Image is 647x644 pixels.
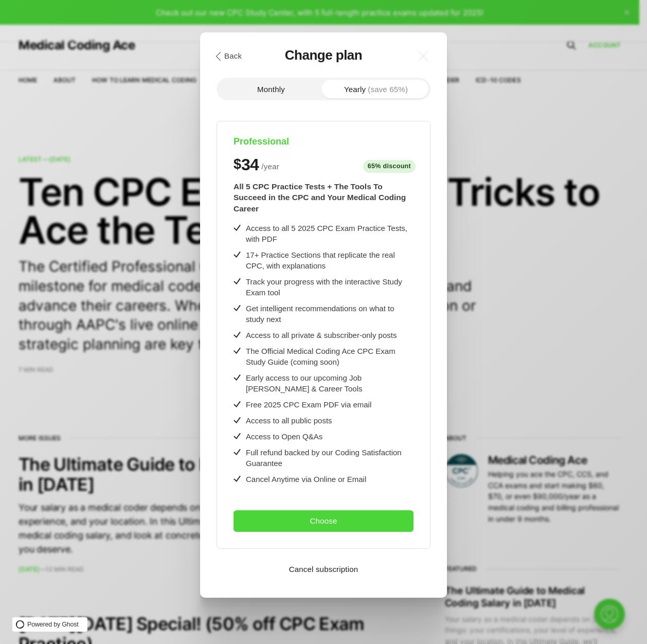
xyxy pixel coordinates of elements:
[261,160,279,173] span: / year
[246,346,414,367] div: The Official Medical Coding Ace CPC Exam Study Guide (coming soon)
[233,136,414,148] h4: Professional
[246,330,397,341] div: Access to all private & subscriber-only posts
[363,160,416,173] span: 65% discount
[12,617,87,632] a: Powered by Ghost
[246,399,371,410] div: Free 2025 CPC Exam PDF via email
[368,85,408,93] span: (save 65%)
[217,565,430,573] button: Cancel subscription
[285,48,362,63] h3: Change plan
[246,447,414,469] div: Full refund backed by our Coding Satisfaction Guarantee
[233,181,414,214] div: All 5 CPC Practice Tests + The Tools To Succeed in the CPC and Your Medical Coding Career
[233,510,414,532] button: Choose
[246,249,414,271] div: 17+ Practice Sections that replicate the real CPC, with explanations
[246,415,332,426] div: Access to all public posts
[210,47,246,65] button: Back
[246,223,414,244] div: Access to all 5 2025 CPC Exam Practice Tests, with PDF
[241,156,259,173] span: 34
[219,80,323,98] button: Monthly
[233,156,241,172] span: $
[323,80,428,98] button: Yearly(save 65%)
[246,276,414,298] div: Track your progress with the interactive Study Exam tool
[246,372,414,394] div: Early access to our upcoming Job [PERSON_NAME] & Career Tools
[246,474,366,485] div: Cancel Anytime via Online or Email
[246,431,322,442] div: Access to Open Q&As
[246,303,414,325] div: Get intelligent recommendations on what to study next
